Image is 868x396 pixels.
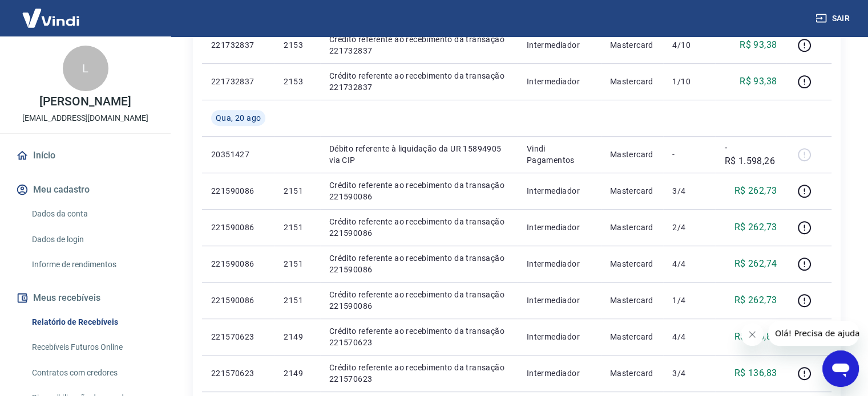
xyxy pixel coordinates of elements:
[284,222,310,233] p: 2151
[329,143,508,166] p: Débito referente à liquidação da UR 15894905 via CIP
[211,331,265,342] p: 221570623
[672,258,706,270] p: 4/4
[610,39,655,51] p: Mastercard
[284,258,310,270] p: 2151
[27,336,157,359] a: Recebíveis Futuros Online
[734,293,777,307] p: R$ 262,73
[741,323,764,346] iframe: Fechar mensagem
[284,331,310,342] p: 2149
[734,257,777,271] p: R$ 262,74
[527,295,592,306] p: Intermediador
[63,46,108,91] div: L
[27,202,157,226] a: Dados da conta
[610,76,655,87] p: Mastercard
[527,76,592,87] p: Intermediador
[527,368,592,379] p: Intermediador
[527,331,592,342] p: Intermediador
[211,76,265,87] p: 221732837
[740,38,777,52] p: R$ 93,38
[734,221,777,234] p: R$ 262,73
[211,185,265,197] p: 221590086
[329,179,508,202] p: Crédito referente ao recebimento da transação 221590086
[7,8,96,17] span: Olá! Precisa de ajuda?
[672,185,706,197] p: 3/4
[527,39,592,51] p: Intermediador
[610,222,655,233] p: Mastercard
[284,368,310,379] p: 2149
[672,368,706,379] p: 3/4
[610,331,655,342] p: Mastercard
[672,39,706,51] p: 4/10
[284,295,310,306] p: 2151
[734,330,777,344] p: R$ 136,84
[734,366,777,380] p: R$ 136,83
[284,76,310,87] p: 2153
[22,112,148,124] p: [EMAIL_ADDRESS][DOMAIN_NAME]
[211,368,265,379] p: 221570623
[14,143,157,168] a: Início
[527,222,592,233] p: Intermediador
[329,252,508,275] p: Crédito referente ao recebimento da transação 221590086
[329,34,508,56] p: Crédito referente ao recebimento da transação 221732837
[14,177,157,202] button: Meu cadastro
[527,143,592,166] p: Vindi Pagamentos
[329,362,508,385] p: Crédito referente ao recebimento da transação 221570623
[211,39,265,51] p: 221732837
[822,350,859,387] iframe: Botão para abrir a janela de mensagens
[672,76,706,87] p: 1/10
[39,96,131,108] p: [PERSON_NAME]
[527,258,592,270] p: Intermediador
[813,8,854,29] button: Sair
[734,184,777,198] p: R$ 262,73
[27,228,157,251] a: Dados de login
[740,75,777,88] p: R$ 93,38
[672,222,706,233] p: 2/4
[672,295,706,306] p: 1/4
[27,311,157,334] a: Relatório de Recebíveis
[672,149,706,160] p: -
[27,253,157,276] a: Informe de rendimentos
[211,222,265,233] p: 221590086
[610,368,655,379] p: Mastercard
[284,39,310,51] p: 2153
[329,289,508,312] p: Crédito referente ao recebimento da transação 221590086
[610,258,655,270] p: Mastercard
[14,1,88,35] img: Vindi
[329,70,508,93] p: Crédito referente ao recebimento da transação 221732837
[14,285,157,311] button: Meus recebíveis
[610,149,655,160] p: Mastercard
[672,331,706,342] p: 4/4
[329,216,508,239] p: Crédito referente ao recebimento da transação 221590086
[27,361,157,385] a: Contratos com credores
[768,321,859,346] iframe: Mensagem da empresa
[211,295,265,306] p: 221590086
[216,112,261,124] span: Qua, 20 ago
[211,149,265,160] p: 20351427
[527,185,592,197] p: Intermediador
[211,258,265,270] p: 221590086
[610,295,655,306] p: Mastercard
[724,141,777,168] p: -R$ 1.598,26
[329,325,508,348] p: Crédito referente ao recebimento da transação 221570623
[284,185,310,197] p: 2151
[610,185,655,197] p: Mastercard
